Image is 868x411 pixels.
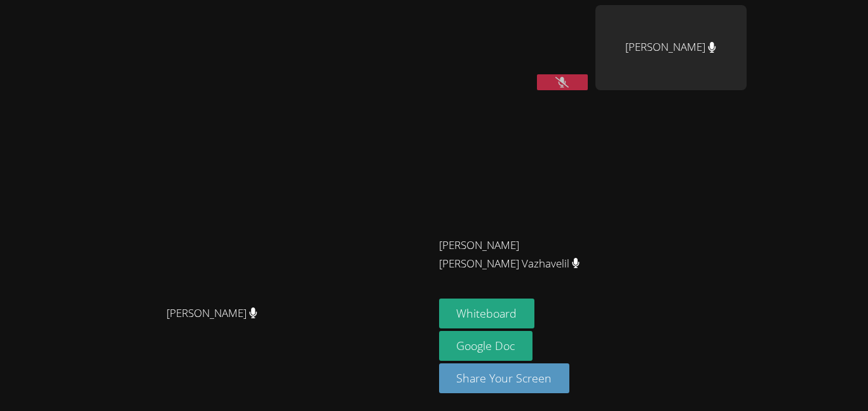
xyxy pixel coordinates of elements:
div: [PERSON_NAME] [595,5,747,90]
span: [PERSON_NAME] [166,304,257,323]
button: Share Your Screen [439,363,570,393]
button: Whiteboard [439,299,535,328]
a: Google Doc [439,331,533,361]
span: [PERSON_NAME] [PERSON_NAME] Vazhavelil [439,236,580,273]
